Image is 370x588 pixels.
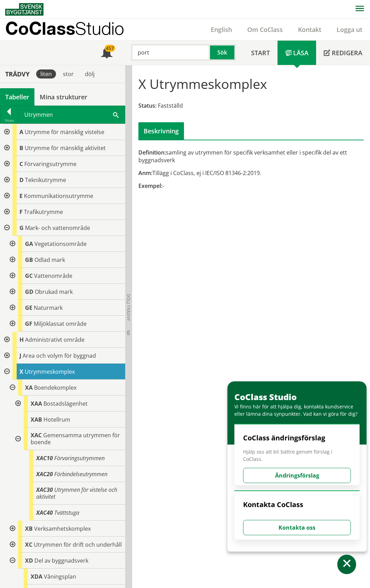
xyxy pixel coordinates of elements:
span: Dölj trädvy [126,294,131,321]
a: CoClassStudio [5,19,139,40]
span: Definition: [138,149,166,156]
span: XAC30 [36,486,53,494]
span: Exempel: [138,182,162,190]
span: X [19,368,23,375]
span: Start [251,49,270,57]
span: Utrymmen för vistelse och aktivitet [36,486,117,500]
span: Status: [138,102,156,109]
span: Utrymme för mänsklig aktivitet [25,144,106,152]
span: Våningsplan [44,573,76,580]
span: XD [25,557,33,564]
div: Tillägg i CoClass, ej i IEC/ISO 81346-2:2019. [138,169,364,177]
a: Start [243,41,277,65]
span: XAB [31,416,42,423]
span: Förvaringsutrymme [24,160,77,168]
span: Utrymme för mänsklig vistelse [25,128,104,136]
span: Vattenområde [34,272,72,280]
span: G [19,224,24,232]
div: Beskrivning [138,122,184,140]
a: Om CoClass [240,25,290,34]
h4: CoClass ändringsförslag [243,433,351,442]
span: Del av byggnadsverk [34,557,88,564]
div: - [138,182,364,190]
span: Anm: [138,169,152,177]
a: Redigera [316,41,370,65]
div: Utrymmen [18,106,125,123]
span: XA [25,384,33,391]
img: Svensk Byggtjänst [5,3,43,16]
span: Tvättstuga [54,509,79,516]
span: Notifikationer [101,48,112,59]
span: XAC [31,431,42,439]
span: GA [25,240,33,248]
span: Förbindelseutrymmen [54,470,107,478]
span: Mark- och vattenområde [25,224,90,232]
span: D [19,176,24,184]
span: A [19,128,23,136]
span: XAC40 [36,509,53,516]
span: B [19,144,23,152]
span: F [19,208,23,216]
div: 457 [105,45,115,52]
span: Miljöklassat område [34,320,87,328]
span: Vegetationsområde [34,240,87,248]
span: Area och volym för byggnad [23,352,96,359]
button: Sök [210,44,236,61]
span: Bostadslägenhet [43,400,88,407]
input: Sök [131,44,210,61]
a: Logga ut [329,25,370,34]
p: CoClass [5,24,124,32]
div: Trädvy [1,70,33,78]
span: GD [25,288,33,296]
span: Förvaringsutrymmen [54,454,105,462]
h1: X Utrymmeskomplex [138,76,267,91]
span: XAA [31,400,42,407]
div: liten [36,69,56,78]
div: samling av utrymmen för specifik verksamhet eller i specifik del av ett byggnadsverk [138,149,364,164]
span: GE [25,304,32,312]
span: Studio [75,18,124,39]
span: Trafikutrymme [24,208,63,216]
h4: Kontakta CoClass [243,500,351,509]
span: Hotellrum [43,416,70,423]
span: E [19,192,23,200]
span: GF [25,320,32,328]
span: H [19,336,24,343]
span: Läsa [293,49,308,57]
span: J [19,352,21,359]
span: Utrymmeskomplex [25,368,75,375]
span: Utrymmen för drift och underhåll [34,541,122,548]
span: Odlad mark [34,256,65,264]
span: XAC20 [36,470,53,478]
button: Ändringsförslag [243,468,351,483]
span: GC [25,272,33,280]
span: XB [25,525,33,532]
span: XAC10 [36,454,53,462]
span: XC [25,541,32,548]
span: Teknikutrymme [25,176,66,184]
span: Fastställd [158,102,183,109]
span: XDA [31,573,42,580]
span: Sök i tabellen [113,111,119,118]
span: Verksamhetskomplex [34,525,91,532]
a: Kontakt [290,25,329,34]
span: GB [25,256,33,264]
div: Vi finns här för att hjälpa dig, kontakta kundservice eller lämna dina synpunkter. Vad kan vi gör... [234,403,363,417]
span: CoClass Studio [234,391,297,403]
span: C [19,160,23,168]
a: Läsa [277,41,316,65]
a: Kontakta oss [243,524,351,531]
span: Naturmark [34,304,63,312]
div: dölj [81,69,99,78]
span: Gemensamma utrymmen för boende [31,431,120,446]
a: Mina strukturer [34,88,92,106]
span: Hjälp oss att bli bättre genom förslag i CoClass. [243,448,351,463]
span: Administrativt område [25,336,85,343]
div: Tillbaka [0,118,18,123]
span: Boendekomplex [34,384,77,391]
span: Kommunikationsutrymme [24,192,93,200]
a: English [203,25,240,34]
span: Obrukad mark [35,288,73,296]
button: Kontakta oss [243,520,351,535]
div: stor [59,69,78,78]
